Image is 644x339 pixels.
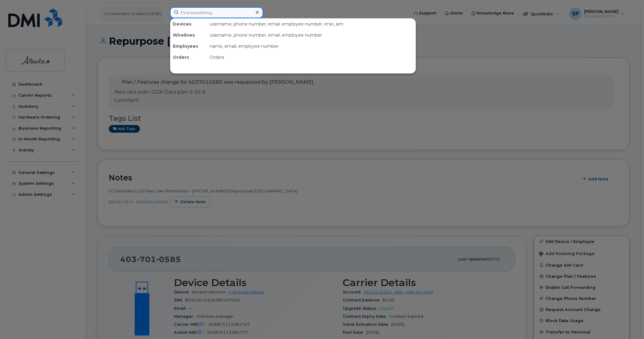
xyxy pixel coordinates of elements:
[207,30,416,41] div: username, phone number, email, employee number
[207,52,416,63] div: Orders
[170,41,207,52] div: Employees
[170,18,207,30] div: Devices
[170,52,207,63] div: Orders
[207,41,416,52] div: name, email, employee number
[170,30,207,41] div: Wirelines
[207,18,416,30] div: username, phone number, email, employee number, imei, sim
